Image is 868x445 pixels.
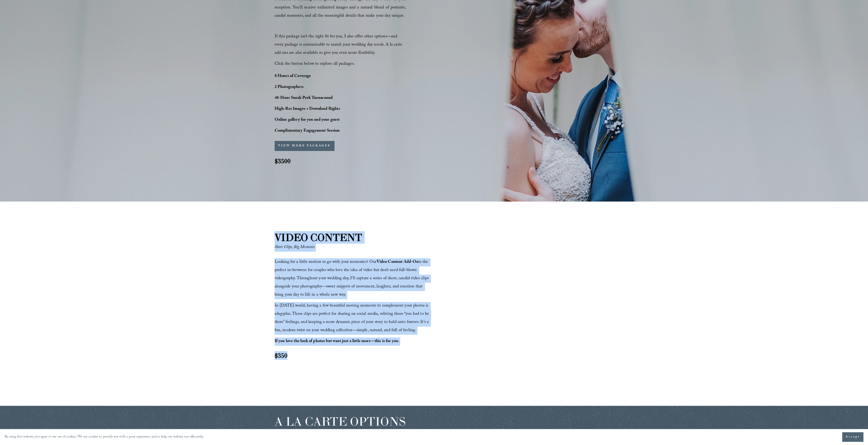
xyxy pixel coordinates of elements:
span: A LA CARTE OPTIONS [275,414,406,429]
p: By using this website, you agree to our use of cookies. We use cookies to provide you with a grea... [5,434,204,440]
strong: 2 Photographers [275,84,304,91]
strong: 8 Hours of Coverage [275,73,311,80]
span: Click the button below to explore all packages. [275,61,355,68]
strong: Complimentary Engagement Session [275,128,340,135]
strong: Video Content Add-On [377,259,419,266]
strong: $3500 [275,157,291,165]
span: Looking for a little motion to go with your memories? Our is the perfect in-between for couples w... [275,259,430,299]
em: Short Clips, Big Moments [275,244,315,251]
em: huge [276,311,284,318]
strong: If you love the look of photos but want just a little more—this is for you. [275,338,399,345]
button: VIEW MORE PACKAGES [275,141,335,151]
strong: $350 [275,351,287,360]
strong: 48-Hour Sneak Peek Turnaround [275,95,333,102]
strong: High-Res Images + Download Rights [275,106,340,113]
strong: VIDEO CONTENT [275,231,362,244]
span: If this package isn’t the right fit for you, I also offer other options—and every package is cust... [275,33,404,57]
span: Accept [846,435,860,439]
span: In [DATE] world, having a few beautiful moving moments to complement your photos is a plus. These... [275,302,430,334]
button: Accept [842,432,863,442]
strong: Online gallery for you and your guest [275,117,340,124]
